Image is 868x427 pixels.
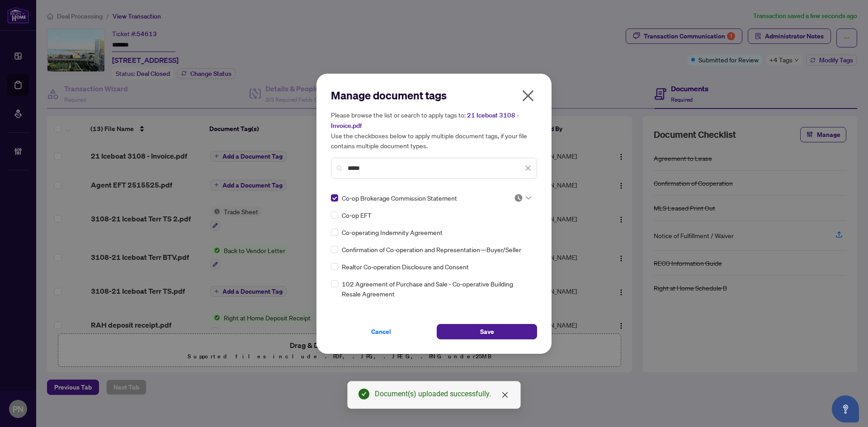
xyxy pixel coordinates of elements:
span: Save [480,324,494,339]
span: close [501,391,509,399]
span: close [525,165,531,171]
span: 21 Iceboat 3108 - Invoice.pdf [331,111,519,130]
img: status [514,193,523,202]
span: 102 Agreement of Purchase and Sale - Co-operative Building Resale Agreement [342,279,532,299]
span: Co-operating Indemnity Agreement [342,227,443,237]
button: Cancel [331,324,431,339]
button: Open asap [832,395,859,422]
span: Confirmation of Co-operation and Representation—Buyer/Seller [342,244,521,254]
span: close [521,89,535,103]
a: Close [500,390,510,400]
h2: Manage document tags [331,88,537,103]
h5: Please browse the list or search to apply tags to: Use the checkboxes below to apply multiple doc... [331,110,537,150]
span: Cancel [371,324,391,339]
button: Save [437,324,537,339]
span: Co-op Brokerage Commission Statement [342,193,457,203]
span: check-circle [359,389,369,399]
span: Pending Review [514,193,531,202]
span: Co-op EFT [342,210,372,220]
span: Realtor Co-operation Disclosure and Consent [342,262,469,272]
div: Document(s) uploaded successfully. [375,389,509,399]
